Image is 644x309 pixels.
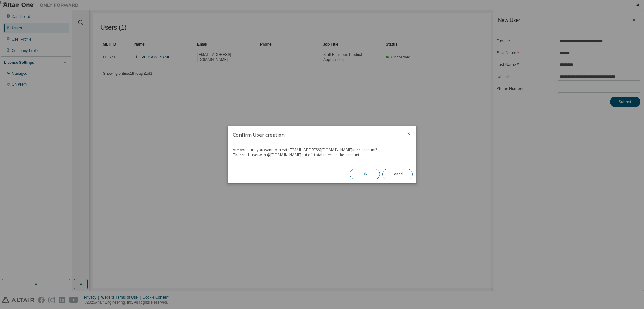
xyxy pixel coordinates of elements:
div: Are you sure you want to create [EMAIL_ADDRESS][DOMAIN_NAME] user account? [233,147,411,152]
h2: Confirm User creation [228,126,401,144]
button: Ok [350,169,380,179]
button: Cancel [382,169,413,179]
div: There is 1 user with @ [DOMAIN_NAME] out of 1 total users in the account. [233,152,411,157]
button: close [406,131,411,136]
